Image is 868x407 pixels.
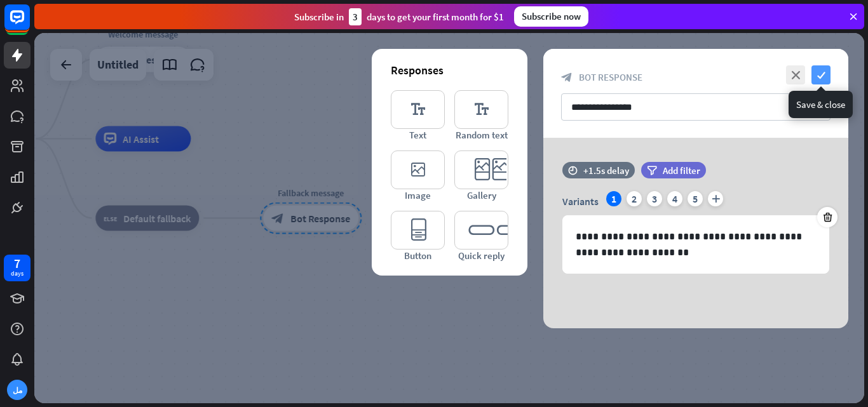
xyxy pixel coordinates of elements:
div: days [11,269,24,278]
i: plus [708,191,723,206]
div: 7 [14,258,20,269]
span: Bot Response [579,71,642,83]
i: close [786,65,805,84]
i: check [811,65,831,84]
i: filter [647,166,657,175]
i: time [568,166,578,175]
div: +1.5s delay [583,164,629,177]
div: مل [7,380,27,400]
i: block_bot_response [561,72,573,83]
div: 2 [627,191,642,206]
button: Open LiveChat chat widget [10,5,48,43]
a: 7 days [4,255,31,281]
span: Add filter [663,164,700,177]
div: 3 [647,191,662,206]
div: 5 [688,191,703,206]
div: 1 [606,191,621,206]
div: Subscribe in days to get your first month for $1 [294,8,504,25]
span: Variants [562,195,599,208]
div: 3 [349,8,362,25]
div: Subscribe now [514,6,588,27]
div: 4 [667,191,682,206]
